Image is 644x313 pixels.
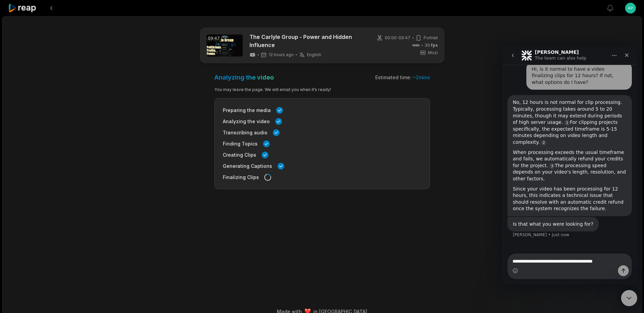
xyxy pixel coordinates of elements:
span: Analyzing the video [223,118,270,125]
div: Estimated time: [375,74,430,81]
span: Preparing the media [223,107,271,114]
span: 12 hours ago [269,52,294,58]
iframe: Intercom live chat [621,290,637,306]
span: English [307,52,321,58]
span: 30 [425,42,438,48]
iframe: Intercom live chat [502,46,637,285]
span: Generating Captions [223,162,272,170]
span: Finding Topics [223,140,258,147]
div: You may leave the page. We will email you when it’s ready! [214,87,430,93]
span: Creating Clips [223,151,256,158]
span: fps [431,43,438,48]
h3: Analyzing the video [214,73,274,81]
span: Mozi [428,50,438,56]
a: The Carlyle Group - Power and Hidden Influence [249,33,366,49]
span: 00:00 - 09:47 [385,35,410,41]
span: ~ 2 mins [413,74,430,80]
span: Portrait [424,35,438,41]
span: Finalizing Clips [223,174,259,181]
span: Transcribing audio [223,129,267,136]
